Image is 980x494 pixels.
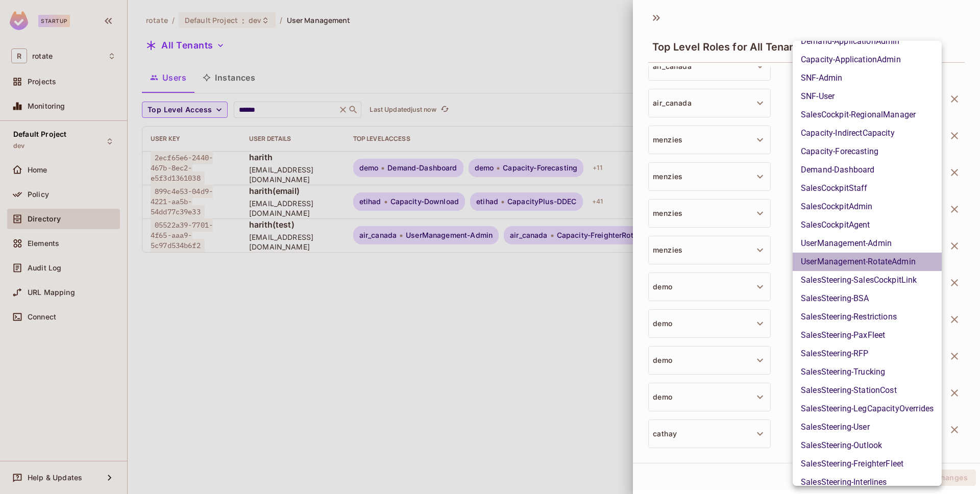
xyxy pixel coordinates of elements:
li: UserManagement-Admin [793,234,942,253]
li: UserManagement-RotateAdmin [793,253,942,271]
li: SalesSteering-RFP [793,344,942,363]
li: SalesSteering-Interlines [793,473,942,491]
li: Capacity-ApplicationAdmin [793,51,942,69]
li: SalesSteering-PaxFleet [793,326,942,344]
li: SNF-User [793,87,942,106]
li: SalesSteering-SalesCockpitLink [793,271,942,289]
li: SalesSteering-BSA [793,289,942,308]
li: Capacity-Forecasting [793,142,942,161]
li: SalesSteering-Restrictions [793,308,942,326]
li: Capacity-IndirectCapacity [793,124,942,142]
li: Demand-Dashboard [793,161,942,179]
li: SalesSteering-FreighterFleet [793,455,942,473]
li: SalesSteering-Outlook [793,436,942,455]
li: SalesCockpit-RegionalManager [793,106,942,124]
li: SalesCockpitAgent [793,216,942,234]
li: SalesSteering-LegCapacityOverrides [793,400,942,418]
li: SalesSteering-Trucking [793,363,942,381]
li: SalesCockpitAdmin [793,197,942,216]
li: SalesSteering-StationCost [793,381,942,400]
li: SNF-Admin [793,69,942,87]
li: Demand-ApplicationAdmin [793,32,942,51]
li: SalesCockpitStaff [793,179,942,197]
li: SalesSteering-User [793,418,942,436]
